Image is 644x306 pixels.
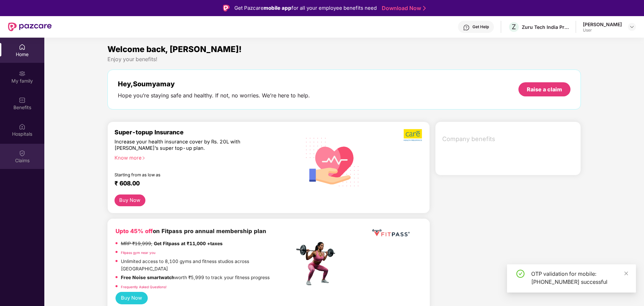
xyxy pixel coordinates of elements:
img: svg+xml;base64,PHN2ZyBpZD0iQmVuZWZpdHMiIHhtbG5zPSJodHRwOi8vd3d3LnczLm9yZy8yMDAwL3N2ZyIgd2lkdGg9Ij... [19,97,26,103]
img: New Pazcare Logo [8,23,52,31]
del: MRP ₹19,999, [121,241,152,246]
span: check-circle [516,270,524,278]
button: Buy Now [116,292,148,304]
img: svg+xml;base64,PHN2ZyB3aWR0aD0iMjAiIGhlaWdodD0iMjAiIHZpZXdCb3g9IjAgMCAyMCAyMCIgZmlsbD0ibm9uZSIgeG... [19,70,26,77]
div: User [583,28,622,33]
span: right [142,156,145,160]
strong: mobile app [264,5,291,11]
a: Frequently Asked Questions! [121,285,167,289]
div: Zuru Tech India Private Limited [522,24,569,30]
img: svg+xml;base64,PHN2ZyBpZD0iRHJvcGRvd24tMzJ4MzIiIHhtbG5zPSJodHRwOi8vd3d3LnczLm9yZy8yMDAwL3N2ZyIgd2... [629,24,635,30]
p: worth ₹5,999 to track your fitness progress [121,274,270,281]
p: Unlimited access to 8,100 gyms and fitness studios across [GEOGRAPHIC_DATA] [121,258,294,272]
img: Stroke [423,5,426,12]
img: svg+xml;base64,PHN2ZyBpZD0iSGVscC0zMngzMiIgeG1sbnM9Imh0dHA6Ly93d3cudzMub3JnLzIwMDAvc3ZnIiB3aWR0aD... [463,24,470,31]
img: fpp.png [294,240,341,287]
img: svg+xml;base64,PHN2ZyBpZD0iSG9zcGl0YWxzIiB4bWxucz0iaHR0cDovL3d3dy53My5vcmcvMjAwMC9zdmciIHdpZHRoPS... [19,123,26,130]
div: ₹ 608.00 [114,180,288,188]
div: Get Pazcare for all your employee benefits need [234,4,377,12]
div: Get Help [472,24,489,30]
span: close [624,271,629,276]
div: [PERSON_NAME] [583,21,622,28]
strong: Free Noise smartwatch [121,275,175,280]
b: Upto 45% off [116,228,153,234]
strong: Get Fitpass at ₹11,000 +taxes [154,241,223,246]
img: fppp.png [371,227,411,239]
div: Increase your health insurance cover by Rs. 20L with [PERSON_NAME]’s super top-up plan. [114,139,265,152]
span: Welcome back, [PERSON_NAME]! [107,44,242,54]
div: Hey, Soumyamay [118,80,310,88]
a: Fitpass gym near you [121,251,155,255]
img: svg+xml;base64,PHN2ZyBpZD0iSG9tZSIgeG1sbnM9Imh0dHA6Ly93d3cudzMub3JnLzIwMDAvc3ZnIiB3aWR0aD0iMjAiIG... [19,44,26,50]
div: Super-topup Insurance [114,129,294,136]
span: Z [512,23,516,31]
div: OTP validation for mobile: [PHONE_NUMBER] successful [531,270,628,286]
img: b5dec4f62d2307b9de63beb79f102df3.png [404,129,423,141]
div: Company benefits [438,130,581,148]
div: Raise a claim [527,86,562,93]
button: Buy Now [114,194,145,206]
img: svg+xml;base64,PHN2ZyBpZD0iQ2xhaW0iIHhtbG5zPSJodHRwOi8vd3d3LnczLm9yZy8yMDAwL3N2ZyIgd2lkdGg9IjIwIi... [19,150,26,157]
div: Hope you’re staying safe and healthy. If not, no worries. We’re here to help. [118,92,310,99]
img: Logo [223,5,230,11]
div: Know more [114,155,290,160]
a: Download Now [382,5,424,12]
b: on Fitpass pro annual membership plan [116,228,266,234]
span: Company benefits [442,134,576,144]
div: Starting from as low as [114,172,266,177]
div: Enjoy your benefits! [107,56,581,63]
img: svg+xml;base64,PHN2ZyB4bWxucz0iaHR0cDovL3d3dy53My5vcmcvMjAwMC9zdmciIHhtbG5zOnhsaW5rPSJodHRwOi8vd3... [301,129,365,194]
